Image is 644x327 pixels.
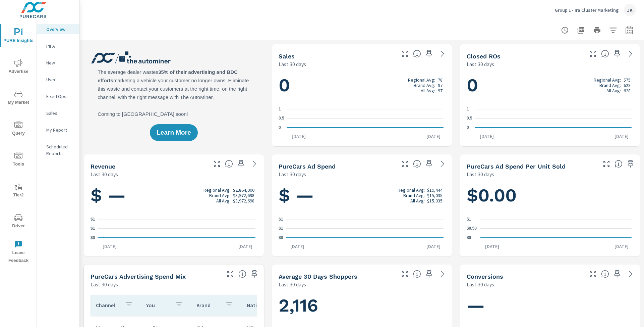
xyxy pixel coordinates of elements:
[601,270,609,278] span: The number of dealer-specified goals completed by a visitor. [Source: This data is provided by th...
[437,269,448,279] a: See more details in report
[236,158,246,169] span: Save this to your personalized report
[91,163,115,170] h5: Revenue
[422,243,445,250] p: [DATE]
[612,48,623,59] span: Save this to your personalized report
[37,75,79,85] div: Used
[467,74,633,97] h1: 0
[601,158,612,169] button: Make Fullscreen
[437,48,448,59] a: See more details in report
[427,198,443,203] p: $15,035
[279,217,283,222] text: $1
[46,143,74,157] p: Scheduled Reports
[410,198,425,203] p: All Avg:
[279,294,445,317] h1: 2,116
[157,130,191,136] span: Learn More
[588,269,598,279] button: Make Fullscreen
[610,243,633,250] p: [DATE]
[216,198,231,203] p: All Avg:
[96,302,119,309] p: Channel
[238,270,246,278] span: This table looks at how you compare to the amount of budget you spend per channel as opposed to y...
[467,163,566,170] h5: PureCars Ad Spend Per Unit Sold
[2,183,35,199] span: Tier2
[150,124,197,141] button: Learn More
[212,158,222,169] button: Make Fullscreen
[37,58,79,68] div: New
[287,133,310,140] p: [DATE]
[91,184,257,207] h1: $ —
[480,243,504,250] p: [DATE]
[437,158,448,169] a: See more details in report
[601,50,609,58] span: Number of Repair Orders Closed by the selected dealership group over the selected time range. [So...
[467,116,472,121] text: 0.5
[37,24,79,34] div: Overview
[249,158,260,169] a: See more details in report
[438,88,443,93] p: 97
[279,235,283,240] text: $0
[98,243,121,250] p: [DATE]
[625,48,636,59] a: See more details in report
[46,43,74,49] p: PIPA
[2,240,35,265] span: Leave Feedback
[91,226,95,231] text: $1
[438,83,443,88] p: 97
[408,77,435,83] p: Regional Avg:
[414,83,435,88] p: Brand Avg:
[400,48,410,59] button: Make Fullscreen
[279,273,357,280] h5: Average 30 Days Shoppers
[279,184,445,207] h1: $ —
[233,198,254,203] p: $3,972,698
[610,133,633,140] p: [DATE]
[400,269,410,279] button: Make Fullscreen
[279,125,281,130] text: 0
[209,193,231,198] p: Brand Avg:
[599,83,621,88] p: Brand Avg:
[467,60,494,68] p: Last 30 days
[467,217,471,222] text: $1
[2,121,35,137] span: Query
[91,217,95,222] text: $1
[413,160,421,168] span: Total cost of media for all PureCars channels for the selected dealership group over the selected...
[46,76,74,83] p: Used
[233,193,254,198] p: $3,972,698
[37,125,79,135] div: My Report
[2,214,35,230] span: Driver
[398,187,425,193] p: Regional Avg:
[467,294,633,317] h1: —
[594,77,621,83] p: Regional Avg:
[614,160,623,168] span: Average cost of advertising per each vehicle sold at the dealer over the selected date range. The...
[233,187,254,193] p: $2,864,000
[2,59,35,76] span: Advertise
[612,269,623,279] span: Save this to your personalized report
[606,24,620,37] button: Apply Filters
[467,170,494,178] p: Last 30 days
[438,77,443,83] p: 78
[279,53,295,60] h5: Sales
[588,48,598,59] button: Make Fullscreen
[424,269,434,279] span: Save this to your personalized report
[46,26,74,33] p: Overview
[424,158,434,169] span: Save this to your personalized report
[555,7,619,13] p: Group 1 - Ira Cluster Marketing
[467,235,471,240] text: $0
[37,108,79,118] div: Sales
[279,74,445,97] h1: 0
[624,77,631,83] p: 575
[46,93,74,100] p: Fixed Ops
[623,24,636,37] button: Select Date Range
[196,302,220,309] p: Brand
[286,243,309,250] p: [DATE]
[37,142,79,158] div: Scheduled Reports
[249,269,260,279] span: Save this to your personalized report
[46,110,74,116] p: Sales
[225,269,236,279] button: Make Fullscreen
[467,53,501,60] h5: Closed ROs
[421,88,435,93] p: All Avg:
[427,187,443,193] p: $19,444
[91,273,186,280] h5: PureCars Advertising Spend Mix
[2,152,35,168] span: Tools
[467,226,477,231] text: $0.50
[247,302,270,309] p: National
[590,24,604,37] button: Print Report
[279,280,306,288] p: Last 30 days
[413,270,421,278] span: A rolling 30 day total of daily Shoppers on the dealership website, averaged over the selected da...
